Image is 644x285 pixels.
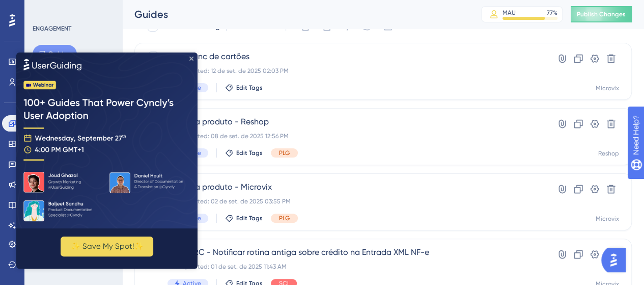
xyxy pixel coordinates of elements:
[236,149,263,157] span: Edit Tags
[225,84,263,92] button: Edit Tags
[279,149,290,157] span: PLG
[596,84,619,92] div: Microvix
[167,181,517,193] span: Pesquisa produto - Microvix
[598,149,619,158] div: Reshop
[33,45,77,63] button: Guides
[134,7,456,21] div: Guides
[279,214,290,222] span: PLG
[44,184,137,204] button: ✨ Save My Spot!✨
[33,24,71,33] div: ENGAGEMENT
[547,9,557,17] div: 77 %
[173,4,177,8] div: Close Preview
[167,67,517,75] div: Last Updated: 12 de set. de 2025 02:03 PM
[225,149,263,157] button: Edit Tags
[571,6,632,22] button: Publish Changes
[502,9,516,17] div: MAU
[167,50,517,63] span: teste conc de cartões
[236,214,263,222] span: Edit Tags
[601,245,632,275] iframe: UserGuiding AI Assistant Launcher
[167,132,517,140] div: Last Updated: 08 de set. de 2025 12:56 PM
[577,10,626,18] span: Publish Changes
[24,3,64,15] span: Need Help?
[167,116,517,128] span: Pesquisa produto - Reshop
[167,263,517,271] div: Last Updated: 01 de set. de 2025 11:43 AM
[225,214,263,222] button: Edit Tags
[167,246,517,258] span: PROD/RC - Notificar rotina antiga sobre crédito na Entrada XML NF-e
[596,215,619,223] div: Microvix
[167,197,517,205] div: Last Updated: 02 de set. de 2025 03:55 PM
[236,84,263,92] span: Edit Tags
